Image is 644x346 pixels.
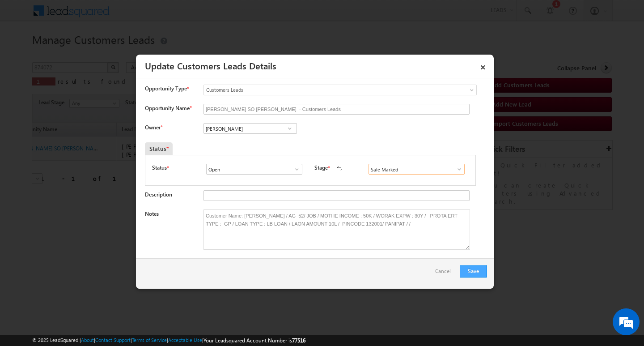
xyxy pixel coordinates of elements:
[284,124,295,133] a: Show All Items
[145,85,187,93] span: Opportunity Type
[147,4,168,26] div: Minimize live chat window
[289,165,300,174] a: Show All Items
[15,47,38,59] img: d_60004797649_company_0_60004797649
[32,336,305,345] span: © 2025 LeadSquared | | | | |
[145,210,159,217] label: Notes
[369,164,465,175] input: Type to Search
[95,337,131,343] a: Contact Support
[145,142,173,155] div: Status
[132,337,167,343] a: Terms of Service
[292,337,305,344] span: 77516
[12,83,163,268] textarea: Type your message and hit 'Enter'
[435,265,455,282] a: Cancel
[47,47,150,59] div: Chat with us now
[460,265,487,278] button: Save
[145,124,162,131] label: Owner
[475,58,491,73] a: ×
[168,337,202,343] a: Acceptable Use
[451,165,462,174] a: Show All Items
[203,123,297,134] input: Type to Search
[203,85,477,95] a: Customers Leads
[145,59,276,72] a: Update Customers Leads Details
[81,337,94,343] a: About
[122,276,162,288] em: Start Chat
[204,86,440,94] span: Customers Leads
[206,164,302,175] input: Type to Search
[145,105,191,111] label: Opportunity Name
[145,191,172,198] label: Description
[203,337,305,344] span: Your Leadsquared Account Number is
[314,164,328,172] label: Stage
[152,164,167,172] label: Status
